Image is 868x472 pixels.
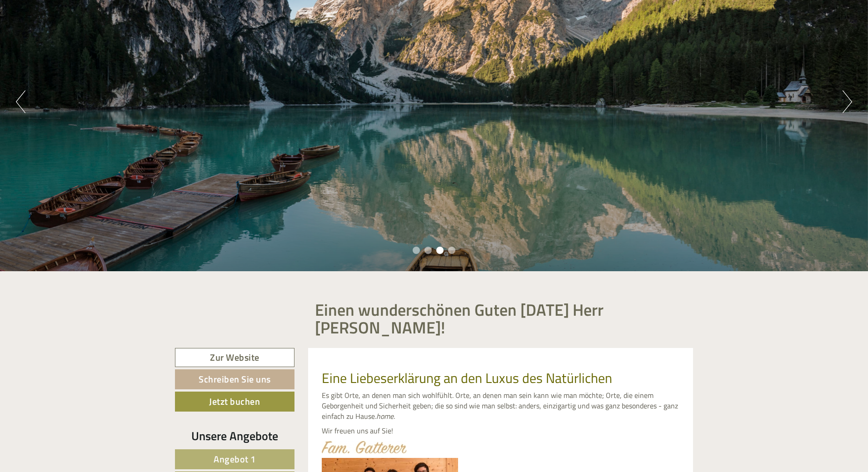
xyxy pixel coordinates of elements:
button: Previous [16,90,25,113]
a: Zur Website [175,348,294,368]
a: Jetzt buchen [175,392,294,412]
h1: Einen wunderschönen Guten [DATE] Herr [PERSON_NAME]! [315,301,687,337]
p: Wir freuen uns auf Sie! [322,426,680,436]
span: Eine Liebeserklärung an den Luxus des Natürlichen [322,368,612,388]
p: Es gibt Orte, an denen man sich wohlfühlt. Orte, an denen man sein kann wie man möchte; Orte, die... [322,390,680,422]
em: home. [376,411,395,422]
a: Schreiben Sie uns [175,369,294,389]
button: Next [843,90,852,113]
span: Angebot 1 [214,452,256,466]
img: image [322,441,407,453]
div: Unsere Angebote [175,427,294,444]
